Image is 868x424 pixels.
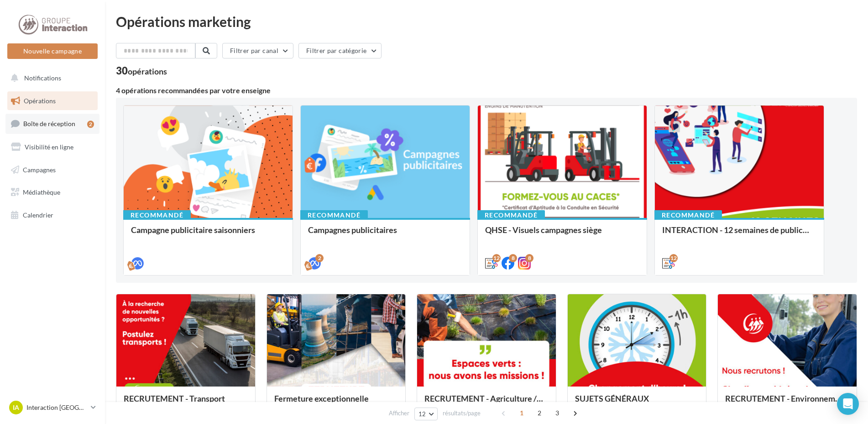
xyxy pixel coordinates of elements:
a: IA Interaction [GEOGRAPHIC_DATA] [7,399,98,416]
div: Campagnes publicitaires [308,225,462,244]
span: Afficher [389,409,409,418]
div: QHSE - Visuels campagnes siège [485,225,639,244]
span: Boîte de réception [23,120,75,127]
span: 12 [418,410,426,418]
div: 12 [669,254,678,262]
button: Nouvelle campagne [7,43,98,59]
div: 2 [315,254,324,262]
button: Filtrer par catégorie [298,43,382,58]
span: Notifications [24,74,61,82]
div: RECRUTEMENT - Environnement [725,394,849,412]
div: 4 opérations recommandées par votre enseigne [116,87,857,94]
div: opérations [128,67,167,75]
div: INTERACTION - 12 semaines de publication [662,225,816,244]
a: Visibilité en ligne [5,138,99,157]
div: Recommandé [123,210,191,220]
span: Campagnes [23,165,56,173]
span: Médiathèque [23,188,60,196]
div: SUJETS GÉNÉRAUX [575,394,699,412]
div: 30 [116,66,167,76]
div: Open Intercom Messenger [837,393,859,415]
a: Campagnes [5,160,99,180]
div: Recommandé [477,210,545,220]
span: Calendrier [23,211,53,219]
div: Campagne publicitaire saisonniers [131,225,285,244]
span: résultats/page [443,409,481,418]
div: 8 [509,254,517,262]
button: 12 [414,408,438,420]
span: 1 [514,406,529,420]
span: Visibilité en ligne [25,143,73,151]
div: Recommandé [654,210,722,220]
span: IA [13,403,19,412]
div: Recommandé [300,210,368,220]
a: Médiathèque [5,183,99,202]
p: Interaction [GEOGRAPHIC_DATA] [26,403,87,412]
div: Fermeture exceptionnelle [274,394,398,412]
div: 2 [87,121,94,128]
div: Opérations marketing [116,15,857,28]
a: Opérations [5,91,99,111]
a: Boîte de réception2 [5,114,99,133]
button: Filtrer par canal [222,43,293,58]
span: 3 [550,406,565,420]
span: 2 [532,406,547,420]
div: RECRUTEMENT - Transport [124,394,248,412]
button: Notifications [5,69,96,88]
a: Calendrier [5,206,99,225]
div: RECRUTEMENT - Agriculture / Espaces verts [424,394,549,412]
div: 12 [492,254,501,262]
span: Opérations [24,97,56,105]
div: 8 [525,254,533,262]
